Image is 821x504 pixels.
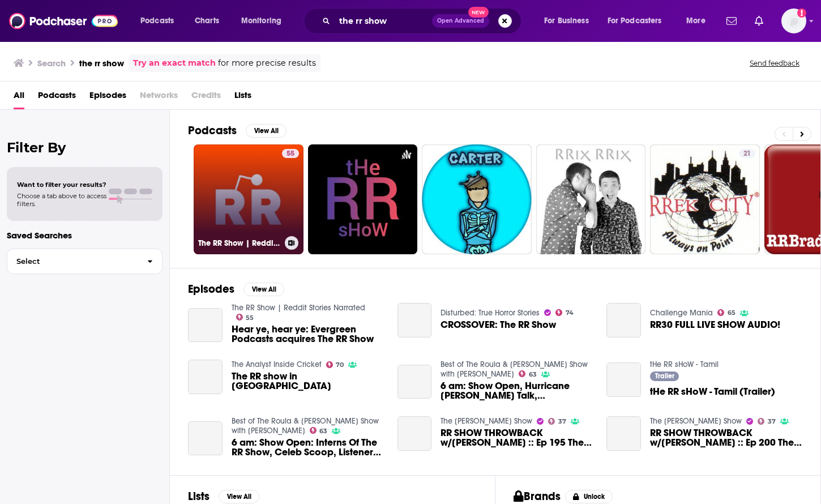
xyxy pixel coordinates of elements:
a: Challenge Mania [650,308,713,318]
a: RR SHOW THROWBACK w/THOMAS LANG :: Ep 195 The Rich Redmond Show [441,428,593,447]
span: The RR show in [GEOGRAPHIC_DATA] [232,371,384,391]
a: The RR show in Rajkot [188,360,223,394]
span: 6 am: Show Open: Interns Of The RR Show, Celeb Scoop, Listener Line, WGDIHT - [DATE] [232,438,384,457]
a: 37 [758,418,776,425]
a: 6 am: Show Open, Hurricane Nicholas Talk, Jeff Linder Joins The RR Show - 09/14/21 [441,381,593,400]
span: RR SHOW THROWBACK w/[PERSON_NAME] :: Ep 200 The [PERSON_NAME] Show [650,428,802,447]
h2: Episodes [188,282,234,296]
button: Send feedback [746,58,803,68]
a: 65 [717,309,736,316]
a: The RR Show | Reddit Stories Narrated [232,303,365,313]
button: Unlock [565,490,613,503]
span: 21 [743,148,751,160]
span: tHe RR sHoW - Tamil (Trailer) [650,387,775,396]
button: open menu [132,12,189,30]
a: 21 [739,149,755,158]
a: 6 am: Show Open: Interns Of The RR Show, Celeb Scoop, Listener Line, WGDIHT - 04/20/21 [188,421,223,456]
span: Episodes [89,86,126,109]
a: All [14,86,24,109]
a: 6 am: Show Open, Hurricane Nicholas Talk, Jeff Linder Joins The RR Show - 09/14/21 [397,365,432,399]
span: 37 [558,419,566,424]
a: 63 [519,370,537,377]
a: Hear ye, hear ye: Evergreen Podcasts acquires The RR Show [188,308,223,343]
a: 63 [310,427,328,434]
span: 63 [529,372,537,377]
a: Lists [234,86,251,109]
a: The Analyst Inside Cricket [232,360,322,369]
h2: Brands [514,489,561,503]
div: Search podcasts, credits, & more... [314,8,532,34]
h2: Filter By [7,139,163,156]
a: Charts [187,12,226,30]
a: Hear ye, hear ye: Evergreen Podcasts acquires The RR Show [232,324,384,344]
span: 74 [566,310,574,315]
span: Monitoring [241,13,281,29]
span: 55 [246,315,254,321]
button: open menu [600,12,678,30]
h3: the rr show [79,58,124,69]
h2: Lists [188,489,209,503]
a: PodcastsView All [188,123,287,138]
a: tHe RR sHoW - Tamil [650,360,719,369]
a: CROSSOVER: The RR Show [397,303,432,338]
a: Show notifications dropdown [722,11,741,31]
a: Podcasts [38,86,76,109]
a: RR SHOW THROWBACK w/Huey Lewis :: Ep 200 The Rich Redmond Show [650,428,802,447]
span: Choose a tab above to access filters. [17,192,106,208]
span: New [468,7,489,18]
span: 6 am: Show Open, Hurricane [PERSON_NAME] Talk, [PERSON_NAME] Joins The RR Show - [DATE] [441,381,593,400]
span: Charts [195,13,219,29]
a: 55The RR Show | Reddit Stories Narrated [194,144,303,254]
a: 55 [282,149,299,158]
a: CROSSOVER: The RR Show [441,320,556,330]
img: Podchaser - Follow, Share and Rate Podcasts [9,10,118,32]
svg: Add a profile image [797,8,806,18]
button: View All [219,490,259,503]
a: Best of The Roula & Ryan Show with Eric [232,416,379,435]
a: Try an exact match [133,57,216,70]
span: Logged in as jackiemayer [781,8,806,33]
button: Show profile menu [781,8,806,33]
a: The Rich Redmond Show [650,416,742,426]
p: Saved Searches [7,230,163,241]
span: Open Advanced [437,18,484,24]
span: 70 [336,362,344,368]
span: 37 [768,419,776,424]
a: RR30 FULL LIVE SHOW AUDIO! [606,303,641,338]
a: 21 [650,144,760,254]
span: Select [7,258,138,265]
span: Want to filter your results? [17,181,106,189]
span: Trailer [655,373,674,379]
button: open menu [233,12,296,30]
a: RR30 FULL LIVE SHOW AUDIO! [650,320,780,330]
a: RR SHOW THROWBACK w/THOMAS LANG :: Ep 195 The Rich Redmond Show [397,416,432,451]
a: The RR show in Rajkot [232,371,384,391]
h2: Podcasts [188,123,237,138]
a: The Rich Redmond Show [441,416,532,426]
a: Best of The Roula & Ryan Show with Eric [441,360,588,379]
a: 74 [555,309,574,316]
a: 37 [548,418,566,425]
h3: The RR Show | Reddit Stories Narrated [198,238,280,248]
span: For Podcasters [608,13,662,29]
a: ListsView All [188,489,259,503]
a: Disturbed: True Horror Stories [441,308,540,318]
a: tHe RR sHoW - Tamil (Trailer) [606,362,641,397]
span: 63 [319,429,327,434]
img: User Profile [781,8,806,33]
span: 55 [287,148,294,160]
button: View All [243,283,284,296]
button: open menu [536,12,603,30]
a: EpisodesView All [188,282,284,296]
button: Open AdvancedNew [432,14,489,28]
a: 55 [236,314,254,321]
button: Select [7,249,163,274]
span: Networks [140,86,178,109]
span: RR SHOW THROWBACK w/[PERSON_NAME] :: Ep 195 The [PERSON_NAME] Show [441,428,593,447]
